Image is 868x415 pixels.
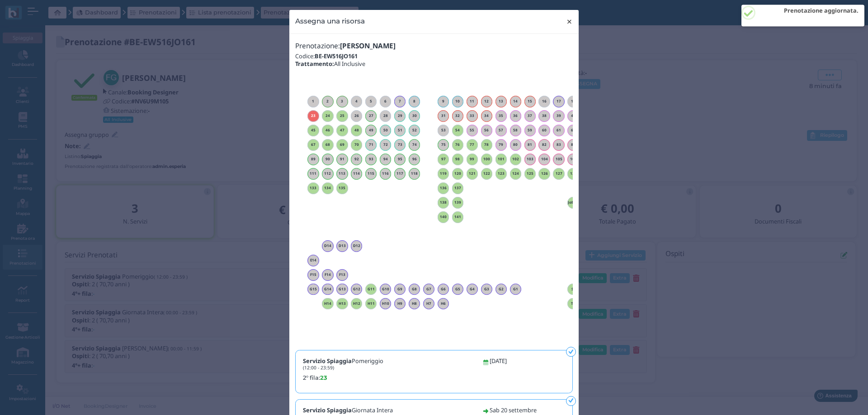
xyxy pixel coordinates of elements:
[336,287,348,291] h6: G13
[303,373,472,382] label: 2° fila:
[365,287,377,291] h6: G11
[409,143,420,147] h6: 74
[380,172,392,176] h6: 116
[510,172,522,176] h6: 124
[784,8,859,14] h2: Prenotazione aggiornata.
[452,201,464,205] h6: 139
[394,172,406,176] h6: 117
[495,157,507,161] h6: 101
[336,302,348,306] h6: H13
[380,128,392,132] h6: 50
[467,114,478,118] h6: 33
[438,172,449,176] h6: 119
[490,358,507,364] h5: [DATE]
[365,99,377,103] h6: 5
[336,143,348,147] h6: 69
[307,99,319,103] h6: 1
[307,128,319,132] h6: 45
[303,406,352,414] b: Servizio Spiaggia
[467,128,478,132] h6: 55
[495,143,507,147] h6: 79
[322,287,334,291] h6: G14
[423,302,435,306] h6: H7
[380,143,392,147] h6: 72
[322,114,334,118] h6: 24
[307,287,319,291] h6: G15
[467,143,478,147] h6: 77
[322,157,334,161] h6: 90
[452,186,464,190] h6: 137
[495,128,507,132] h6: 57
[336,172,348,176] h6: 113
[524,172,536,176] h6: 125
[307,258,319,262] h6: E14
[351,172,363,176] h6: 114
[438,215,449,219] h6: 140
[351,302,363,306] h6: H12
[340,41,396,51] b: [PERSON_NAME]
[481,172,493,176] h6: 122
[467,157,478,161] h6: 99
[510,114,522,118] h6: 36
[322,302,334,306] h6: H14
[351,99,363,103] h6: 4
[336,273,348,277] h6: F13
[524,157,536,161] h6: 103
[481,157,493,161] h6: 100
[409,157,420,161] h6: 96
[553,128,565,132] h6: 61
[295,53,573,59] h5: Codice:
[336,99,348,103] h6: 3
[380,287,392,291] h6: G10
[380,302,392,306] h6: H10
[322,99,334,103] h6: 2
[538,128,550,132] h6: 60
[467,99,478,103] h6: 11
[322,244,334,248] h6: D14
[322,143,334,147] h6: 68
[394,143,406,147] h6: 73
[452,157,464,161] h6: 98
[365,143,377,147] h6: 71
[380,99,392,103] h6: 6
[365,302,377,306] h6: H11
[336,128,348,132] h6: 47
[351,143,363,147] h6: 70
[438,287,449,291] h6: G6
[351,244,363,248] h6: D12
[394,157,406,161] h6: 95
[303,357,352,365] b: Servizio Spiaggia
[553,99,565,103] h6: 17
[538,143,550,147] h6: 82
[380,157,392,161] h6: 94
[336,244,348,248] h6: D13
[295,61,573,67] h5: All Inclusive
[452,143,464,147] h6: 76
[27,7,60,14] span: Assistenza
[351,114,363,118] h6: 26
[490,407,537,413] h5: Sab 20 settembre
[495,172,507,176] h6: 123
[423,287,435,291] h6: G7
[307,157,319,161] h6: 89
[438,99,449,103] h6: 9
[303,364,334,371] small: (12:00 - 23:59)
[452,172,464,176] h6: 120
[438,186,449,190] h6: 136
[307,273,319,277] h6: F15
[307,143,319,147] h6: 67
[351,287,363,291] h6: G12
[409,114,420,118] h6: 30
[452,128,464,132] h6: 54
[380,114,392,118] h6: 28
[538,157,550,161] h6: 104
[394,99,406,103] h6: 7
[320,374,327,381] b: 23
[438,114,449,118] h6: 31
[467,287,478,291] h6: G4
[452,99,464,103] h6: 10
[438,302,449,306] h6: H6
[566,16,573,28] span: ×
[394,114,406,118] h6: 29
[409,128,420,132] h6: 52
